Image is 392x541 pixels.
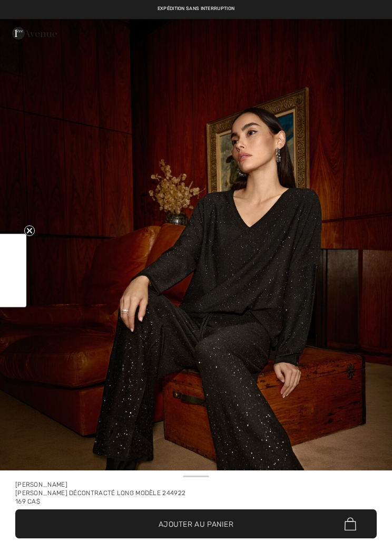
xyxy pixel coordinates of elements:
[12,23,57,44] img: 1ère Avenue
[24,226,35,236] button: Close teaser
[345,517,356,531] img: Bag.svg
[12,28,57,37] a: 1ère Avenue
[15,480,377,489] div: [PERSON_NAME]
[15,509,377,538] button: Ajouter au panier
[15,498,40,505] span: 169 CA$
[159,518,233,529] span: Ajouter au panier
[15,489,377,497] div: [PERSON_NAME] décontracté long Modèle 244922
